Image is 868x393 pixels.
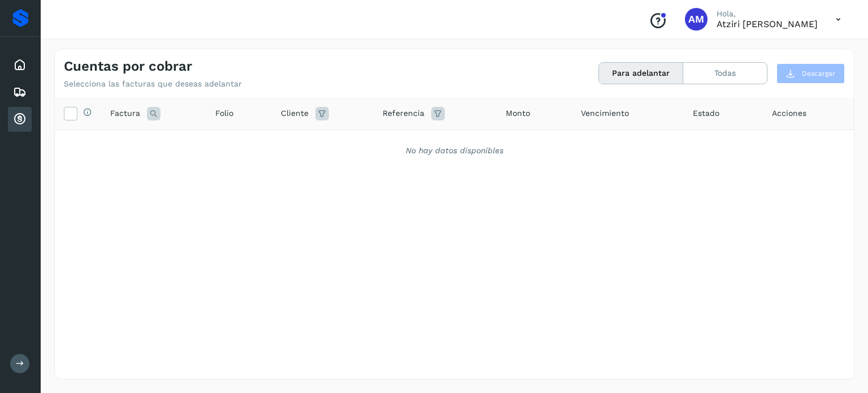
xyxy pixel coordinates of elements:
span: Estado [693,107,719,119]
span: Monto [506,107,530,119]
span: Factura [110,107,140,119]
span: Descargar [802,68,835,79]
span: Acciones [772,107,806,119]
div: Cuentas por cobrar [8,107,32,132]
span: Cliente [281,107,309,119]
p: Atziri Mireya Rodriguez Arreola [717,19,818,29]
div: No hay datos disponibles [70,145,839,157]
span: Folio [215,107,233,119]
span: Vencimiento [581,107,629,119]
div: Embarques [8,80,32,105]
button: Descargar [776,63,845,84]
button: Para adelantar [599,63,683,84]
div: Inicio [8,53,32,77]
button: Todas [683,63,767,84]
p: Selecciona las facturas que deseas adelantar [64,79,242,89]
h4: Cuentas por cobrar [64,58,192,75]
p: Hola, [717,9,818,19]
span: Referencia [383,107,424,119]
